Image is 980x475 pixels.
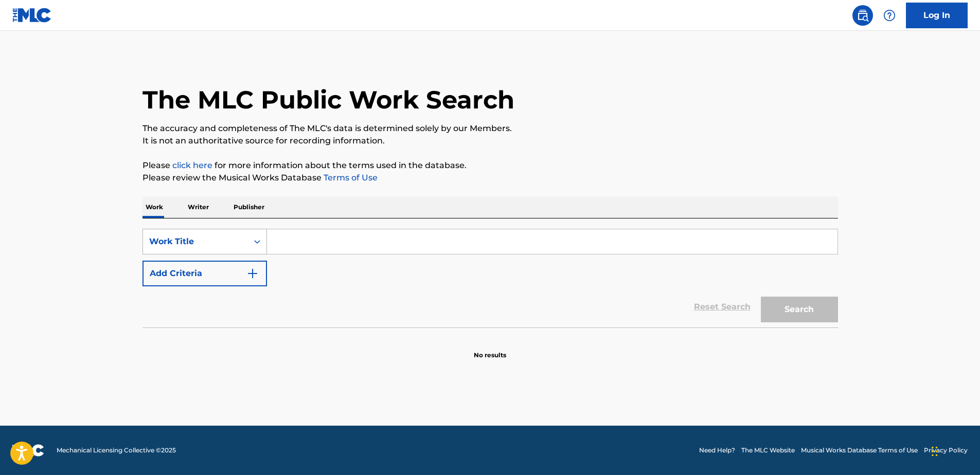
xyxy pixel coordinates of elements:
[699,446,735,455] a: Need Help?
[929,426,980,475] iframe: Chat Widget
[932,436,938,467] div: Drag
[172,160,212,170] a: click here
[474,338,506,360] p: No results
[246,267,259,280] img: 9d2ae6d4665cec9f34b9.svg
[12,444,44,456] img: logo
[142,261,267,286] button: Add Criteria
[57,446,176,455] span: Mechanical Licensing Collective © 2025
[879,5,900,26] div: Help
[322,173,378,182] a: Terms of Use
[185,196,212,218] p: Writer
[883,9,896,22] img: help
[142,229,838,327] form: Search Form
[142,172,838,184] p: Please review the Musical Works Database
[149,235,242,248] div: Work Title
[857,9,869,22] img: search
[142,196,166,218] p: Work
[906,3,968,28] a: Log In
[801,446,918,455] a: Musical Works Database Terms of Use
[142,122,838,135] p: The accuracy and completeness of The MLC's data is determined solely by our Members.
[142,135,838,147] p: It is not an authoritative source for recording information.
[924,446,968,455] a: Privacy Policy
[741,446,795,455] a: The MLC Website
[230,196,268,218] p: Publisher
[12,8,52,23] img: MLC Logo
[852,5,873,26] a: Public Search
[142,84,514,115] h1: The MLC Public Work Search
[142,159,838,172] p: Please for more information about the terms used in the database.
